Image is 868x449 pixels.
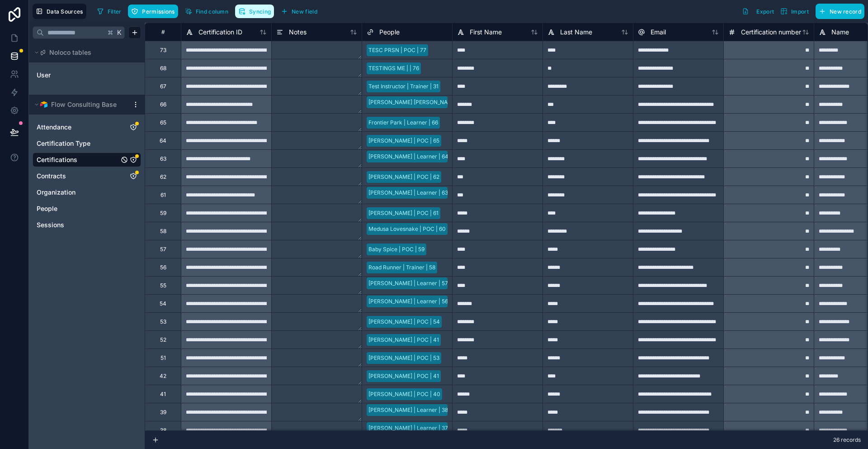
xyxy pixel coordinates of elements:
a: Certifications [37,155,119,164]
a: People [37,204,119,213]
button: Data Sources [33,4,86,19]
a: Organization [37,188,119,197]
div: Contracts [33,169,141,183]
div: 52 [160,336,166,344]
span: People [379,28,400,37]
span: Sessions [37,220,64,229]
button: Noloco tables [33,46,136,59]
span: Certification ID [198,28,242,37]
div: [PERSON_NAME] | Learner | 63 [368,189,448,197]
div: [PERSON_NAME] | POC | 53 [368,354,439,362]
span: Certification number [741,28,801,37]
span: Notes [289,28,307,37]
button: Import [777,4,812,19]
span: Syncing [249,8,271,15]
span: Contracts [37,172,66,181]
div: [PERSON_NAME] | POC | 54 [368,318,440,326]
div: [PERSON_NAME] [PERSON_NAME] | Learner | 67 [368,98,493,106]
div: [PERSON_NAME] | POC | 41 [368,336,439,344]
span: Certification Type [37,139,90,148]
span: Certifications [37,155,77,164]
div: Road Runner | Trainer | 58 [368,263,435,272]
div: [PERSON_NAME] | Learner | 38 [368,406,448,414]
a: Attendance [37,123,119,132]
div: 61 [160,191,166,199]
div: 59 [160,210,166,217]
span: New record [830,8,861,15]
button: New field [278,5,321,18]
span: First Name [470,28,502,37]
span: Import [791,8,809,15]
a: User [37,71,110,80]
div: 58 [160,228,166,235]
div: 39 [160,409,166,416]
span: Name [831,28,849,37]
div: User [33,68,141,82]
div: 66 [160,101,166,108]
div: Baby Spice | POC | 59 [368,245,425,253]
button: New record [816,4,864,19]
div: # [152,29,174,35]
div: Test Instructor | Trainer | 31 [368,82,439,91]
a: Certification Type [37,139,119,148]
span: User [37,71,51,80]
div: Attendance [33,120,141,134]
div: Sessions [33,218,141,232]
span: Attendance [37,123,71,132]
div: 54 [160,300,166,307]
button: Airtable LogoFlow Consulting Base [33,98,128,111]
span: Filter [108,8,122,15]
span: Noloco tables [49,48,91,57]
div: [PERSON_NAME] | POC | 65 [368,137,439,145]
a: Syncing [235,5,278,18]
button: Export [739,4,777,19]
button: Filter [94,5,125,18]
span: Organization [37,188,75,197]
div: Certifications [33,153,141,167]
div: 53 [160,318,166,325]
div: 51 [160,354,166,362]
span: Email [651,28,666,37]
div: 65 [160,119,166,126]
img: Airtable Logo [40,101,47,108]
div: 42 [160,373,166,380]
div: 68 [160,65,166,72]
div: 56 [160,264,166,271]
div: TESTINGS ME | | 76 [368,64,419,72]
div: 64 [160,137,166,144]
div: [PERSON_NAME] | Learner | 56 [368,297,448,306]
span: Data Sources [47,8,83,15]
div: [PERSON_NAME] | Learner | 37 [368,424,448,432]
div: 55 [160,282,166,289]
div: [PERSON_NAME] | Learner | 57 [368,279,448,287]
div: TESC PRSN | POC | 77 [368,46,426,54]
span: New field [292,8,317,15]
a: Sessions [37,220,119,229]
span: Last Name [560,28,592,37]
div: 67 [160,83,166,90]
div: [PERSON_NAME] | POC | 62 [368,173,439,181]
a: Permissions [128,5,181,18]
div: Certification Type [33,136,141,151]
div: 73 [160,47,166,54]
div: 62 [160,173,166,181]
div: Organization [33,185,141,200]
div: 57 [160,246,166,253]
a: New record [812,4,864,19]
div: [PERSON_NAME] | POC | 61 [368,209,439,217]
span: Export [756,8,774,15]
div: 41 [160,391,166,398]
div: 63 [160,155,166,162]
span: Flow Consulting Base [51,100,117,109]
span: Find column [196,8,228,15]
span: 26 records [833,436,861,444]
div: Frontier Park | Learner | 66 [368,119,438,127]
a: Contracts [37,172,119,181]
span: People [37,204,57,213]
span: Permissions [142,8,175,15]
div: [PERSON_NAME] | POC | 40 [368,390,440,398]
span: K [116,29,123,36]
div: 38 [160,427,166,434]
div: Medusa Lovesnake | POC | 60 [368,225,446,233]
div: People [33,201,141,216]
